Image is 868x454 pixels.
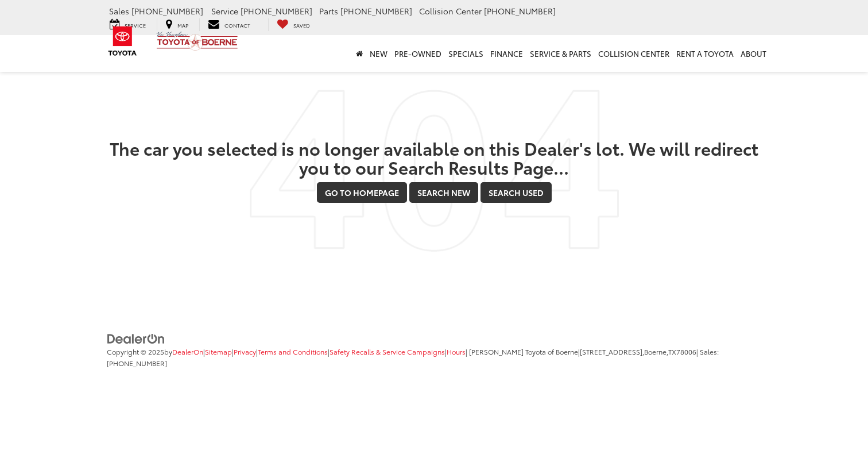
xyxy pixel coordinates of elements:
[480,182,552,203] a: Search Used
[205,347,232,356] a: Sitemap
[484,5,556,17] span: [PHONE_NUMBER]
[737,35,770,72] a: About
[107,332,165,344] a: DealerOn
[177,21,188,29] span: Map
[580,347,644,356] span: [STREET_ADDRESS],
[101,18,154,31] a: Service
[409,182,478,203] a: Search New
[107,358,167,368] span: [PHONE_NUMBER]
[211,5,238,17] span: Service
[125,21,146,29] span: Service
[107,333,165,345] img: DealerOn
[131,5,203,17] span: [PHONE_NUMBER]
[109,5,129,17] span: Sales
[340,5,412,17] span: [PHONE_NUMBER]
[595,35,673,72] a: Collision Center
[107,138,761,176] h2: The car you selected is no longer available on this Dealer's lot. We will redirect you to our Sea...
[256,347,328,356] span: |
[234,347,256,356] a: Privacy
[107,347,164,356] span: Copyright © 2025
[330,347,445,356] a: Safety Recalls & Service Campaigns, Opens in a new tab
[487,35,526,72] a: Finance
[352,35,366,72] a: Home
[319,5,338,17] span: Parts
[101,22,144,60] img: Toyota
[268,18,319,31] a: My Saved Vehicles
[445,347,466,356] span: |
[164,347,203,356] span: by
[578,347,696,356] span: |
[445,35,487,72] a: Specials
[466,347,578,356] span: | [PERSON_NAME] Toyota of Boerne
[668,347,676,356] span: TX
[172,347,203,356] a: DealerOn Home Page
[317,182,407,203] a: Go to Homepage
[156,31,238,51] img: Vic Vaughan Toyota of Boerne
[676,347,696,356] span: 78006
[293,21,310,29] span: Saved
[391,35,445,72] a: Pre-Owned
[241,5,312,17] span: [PHONE_NUMBER]
[328,347,445,356] span: |
[157,18,197,31] a: Map
[419,5,482,17] span: Collision Center
[199,18,259,31] a: Contact
[224,21,250,29] span: Contact
[203,347,232,356] span: |
[232,347,256,356] span: |
[447,347,466,356] a: Hours
[366,35,391,72] a: New
[673,35,737,72] a: Rent a Toyota
[526,35,595,72] a: Service & Parts: Opens in a new tab
[644,347,668,356] span: Boerne,
[258,347,328,356] a: Terms and Conditions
